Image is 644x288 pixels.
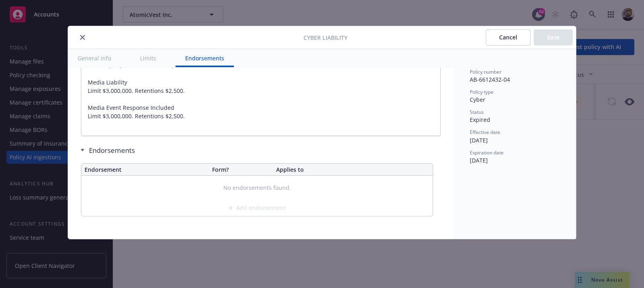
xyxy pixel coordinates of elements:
span: [DATE] [470,136,488,144]
span: Policy type [470,88,493,95]
span: Effective date [470,129,500,136]
span: Cyber Liability [303,33,347,42]
textarea: [DATE] - [PERSON_NAME] Event Response and Management Limit $3,000,000. Retentions $2,500 Event Re... [81,12,441,136]
span: Status [470,109,484,115]
th: Form? [209,164,273,176]
button: close [78,33,87,42]
span: Policy number [470,68,502,75]
span: AB-6612432-04 [470,76,510,83]
span: Cyber [470,96,485,103]
div: Endorsements [81,146,433,155]
button: Cancel [486,29,530,45]
th: Endorsement [81,164,209,176]
span: [DATE] [470,156,488,164]
button: Endorsements [175,49,234,67]
span: No endorsements found. [223,184,291,192]
th: Applies to [273,164,433,176]
button: General info [68,49,121,67]
button: Limits [130,49,166,67]
span: Expiration date [470,149,504,156]
span: Expired [470,116,490,123]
